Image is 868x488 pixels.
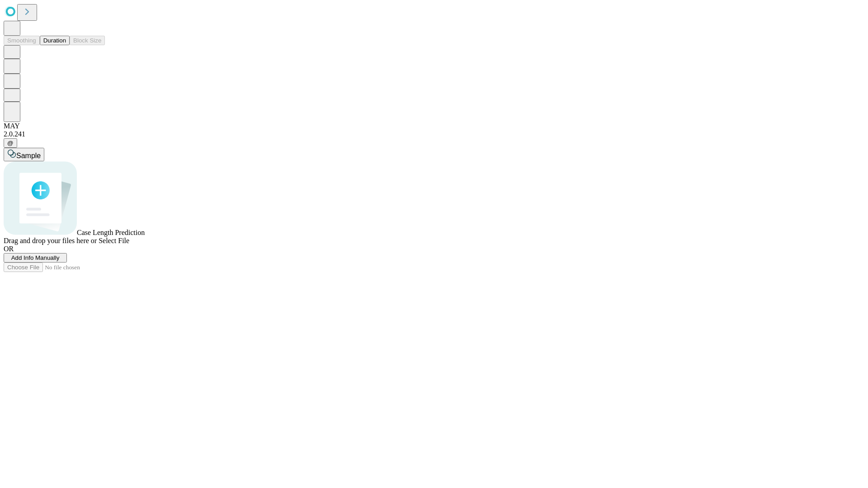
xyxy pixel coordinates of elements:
[4,36,40,45] button: Smoothing
[11,254,60,261] span: Add Info Manually
[16,152,41,160] span: Sample
[70,36,105,45] button: Block Size
[4,148,44,161] button: Sample
[99,237,129,244] span: Select File
[4,138,17,148] button: @
[4,245,14,253] span: OR
[7,140,14,146] span: @
[4,253,67,263] button: Add Info Manually
[77,229,145,236] span: Case Length Prediction
[4,237,97,244] span: Drag and drop your files here or
[40,36,70,45] button: Duration
[4,130,864,138] div: 2.0.241
[4,122,864,130] div: MAY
